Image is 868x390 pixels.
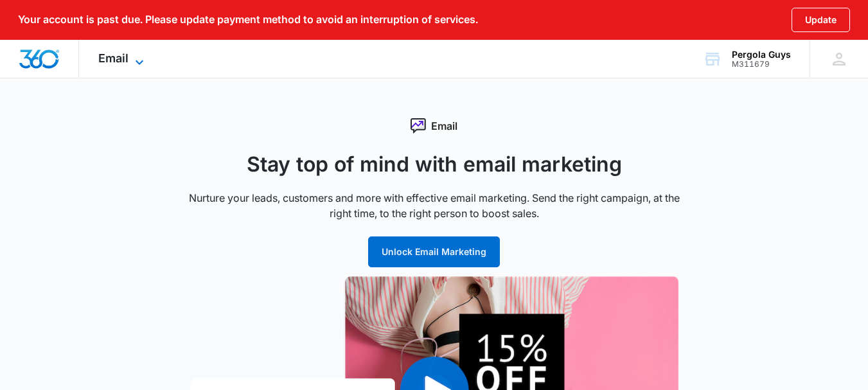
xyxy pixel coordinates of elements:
[79,40,166,78] div: Email
[18,13,478,26] p: Your account is past due. Please update payment method to avoid an interruption of services.
[732,49,791,60] div: account name
[177,118,691,134] div: Email
[177,149,691,180] h1: Stay top of mind with email marketing
[368,236,500,267] button: Unlock Email Marketing
[177,190,691,221] p: Nurture your leads, customers and more with effective email marketing. Send the right campaign, a...
[98,51,128,65] span: Email
[368,246,500,257] a: Unlock Email Marketing
[792,8,850,32] button: Update
[732,60,791,69] div: account id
